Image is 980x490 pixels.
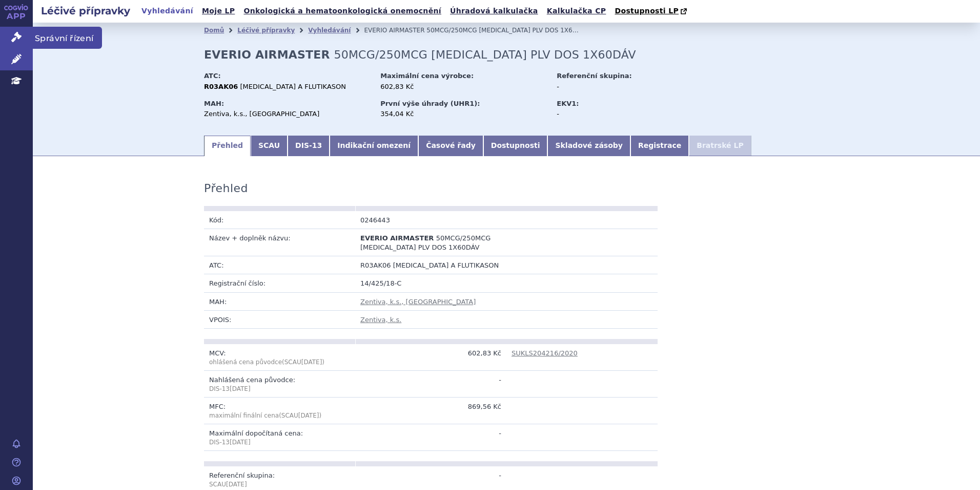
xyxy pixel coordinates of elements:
span: ohlášená cena původce [209,359,282,366]
span: (SCAU ) [209,359,324,366]
p: maximální finální cena [209,411,350,420]
td: Nahlášená cena původce: [204,371,355,398]
a: Vyhledávání [138,4,196,18]
span: EVERIO AIRMASTER [360,234,434,242]
td: 869,56 Kč [355,398,506,424]
a: Skladové zásoby [547,136,630,156]
span: [DATE] [230,385,251,392]
a: Přehled [204,136,251,156]
td: MAH: [204,292,355,310]
span: R03AK06 [360,261,391,269]
h2: Léčivé přípravky [33,4,138,18]
a: Dostupnosti LP [611,4,692,18]
strong: Referenční skupina: [557,72,631,80]
a: Vyhledávání [308,27,351,34]
span: [DATE] [298,412,319,419]
a: Časové řady [418,136,483,156]
div: 602,83 Kč [380,82,547,91]
td: MFC: [204,398,355,424]
span: [DATE] [226,481,247,488]
td: Maximální dopočítaná cena: [204,424,355,451]
span: Dostupnosti LP [615,7,679,15]
span: EVERIO AIRMASTER [364,27,424,34]
a: Registrace [630,136,689,156]
span: [MEDICAL_DATA] A FLUTIKASON [240,83,346,90]
a: Domů [204,27,224,34]
a: Kalkulačka CP [544,4,609,18]
a: Dostupnosti [483,136,548,156]
td: 0246443 [355,211,506,229]
a: Indikační omezení [330,136,418,156]
a: SUKLS204216/2020 [512,349,578,357]
strong: R03AK06 [204,83,238,90]
strong: EVERIO AIRMASTER [204,48,330,61]
td: - [355,424,506,451]
td: Registrační číslo: [204,274,355,292]
div: Zentiva, k.s., [GEOGRAPHIC_DATA] [204,109,371,119]
td: - [355,371,506,398]
a: Onkologická a hematoonkologická onemocnění [240,4,444,18]
a: Úhradová kalkulačka [447,4,541,18]
div: - [557,82,672,91]
a: DIS-13 [288,136,330,156]
strong: Maximální cena výrobce: [380,72,474,80]
a: Léčivé přípravky [237,27,295,34]
span: 50MCG/250MCG [MEDICAL_DATA] PLV DOS 1X60DÁV [334,48,636,61]
p: DIS-13 [209,385,350,393]
strong: ATC: [204,72,221,80]
td: Název + doplněk názvu: [204,229,355,256]
span: 50MCG/250MCG [MEDICAL_DATA] PLV DOS 1X60DÁV [426,27,589,34]
p: SCAU [209,480,350,489]
div: - [557,109,672,119]
td: 602,83 Kč [355,344,506,371]
div: 354,04 Kč [380,109,547,119]
td: VPOIS: [204,310,355,328]
a: Zentiva, k.s. [360,316,401,324]
strong: EKV1: [557,100,579,107]
h3: Přehled [204,182,248,195]
span: [DATE] [301,359,322,366]
strong: MAH: [204,100,224,107]
td: Kód: [204,211,355,229]
td: ATC: [204,256,355,274]
span: [DATE] [230,439,251,446]
a: SCAU [251,136,288,156]
strong: První výše úhrady (UHR1): [380,100,480,107]
span: (SCAU ) [279,412,321,419]
p: DIS-13 [209,438,350,447]
td: 14/425/18-C [355,274,658,292]
td: MCV: [204,344,355,371]
span: Správní řízení [33,27,102,48]
span: [MEDICAL_DATA] A FLUTIKASON [393,261,499,269]
a: Zentiva, k.s., [GEOGRAPHIC_DATA] [360,298,476,306]
a: Moje LP [199,4,238,18]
